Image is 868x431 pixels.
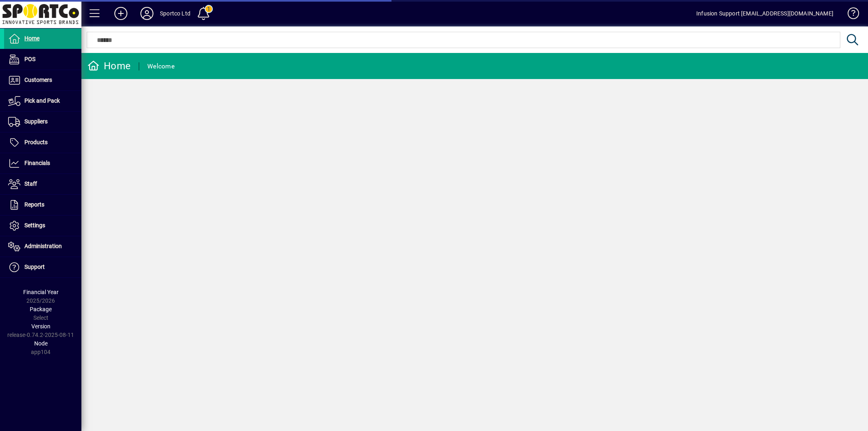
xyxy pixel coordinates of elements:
[24,160,50,166] span: Financials
[4,174,81,194] a: Staff
[30,306,52,312] span: Package
[24,97,60,104] span: Pick and Pack
[24,180,37,187] span: Staff
[108,6,134,21] button: Add
[24,139,48,145] span: Products
[24,118,48,125] span: Suppliers
[4,153,81,174] a: Financials
[24,56,35,62] span: POS
[134,6,160,21] button: Profile
[87,59,131,73] div: Home
[4,91,81,111] a: Pick and Pack
[4,70,81,90] a: Customers
[23,289,59,295] span: Financial Year
[24,264,45,270] span: Support
[31,323,50,330] span: Version
[4,112,81,132] a: Suppliers
[160,7,190,20] div: Sportco Ltd
[34,340,48,347] span: Node
[24,35,39,42] span: Home
[24,201,44,208] span: Reports
[4,257,81,277] a: Support
[24,222,45,229] span: Settings
[4,132,81,153] a: Products
[4,49,81,70] a: POS
[842,2,858,28] a: Knowledge Base
[696,7,833,20] div: Infusion Support [EMAIL_ADDRESS][DOMAIN_NAME]
[24,243,62,249] span: Administration
[4,195,81,215] a: Reports
[24,77,52,83] span: Customers
[4,236,81,257] a: Administration
[147,60,175,73] div: Welcome
[4,215,81,236] a: Settings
